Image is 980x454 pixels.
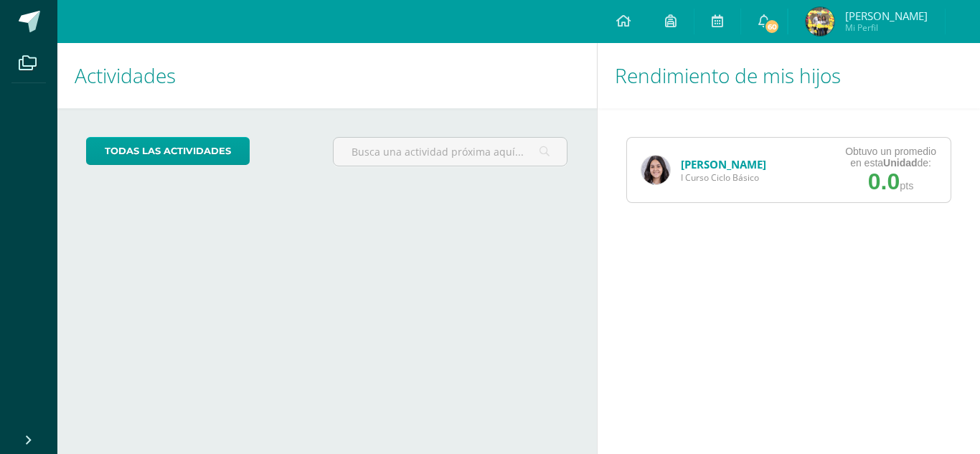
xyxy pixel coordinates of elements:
span: I Curso Ciclo Básico [681,171,766,184]
img: 0a61b0bdf310817d4aa6a63390923506.png [641,156,670,184]
span: 60 [764,19,780,34]
span: pts [900,180,913,191]
h1: Rendimiento de mis hijos [615,43,963,108]
span: [PERSON_NAME] [845,9,928,23]
input: Busca una actividad próxima aquí... [334,138,567,166]
strong: Unidad [883,157,917,169]
h1: Actividades [75,43,580,108]
a: todas las Actividades [86,137,250,165]
span: Mi Perfil [845,22,928,34]
span: 0.0 [868,169,900,194]
div: Obtuvo un promedio en esta de: [845,146,936,169]
img: 6c646add246d7a3939e78fc4c1063ac6.png [806,7,834,36]
a: [PERSON_NAME] [681,157,766,171]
